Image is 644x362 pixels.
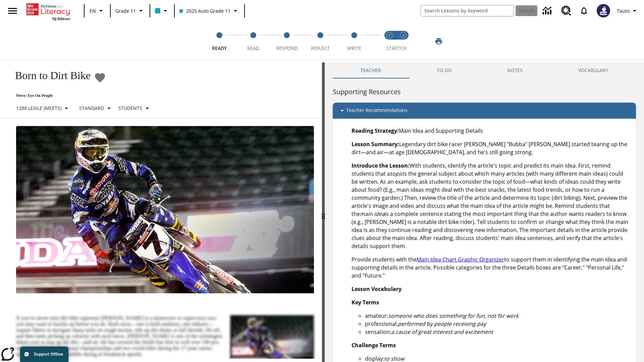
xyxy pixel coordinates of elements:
[352,127,399,134] strong: Reading Strategy:
[360,210,385,218] em: main idea
[352,127,631,135] p: Main Idea and Supporting Details
[365,320,631,328] li: professional:
[115,7,136,14] span: Grade 11
[539,2,557,20] a: Data Center
[16,105,61,112] p: 1280 Lexile (Meets)
[417,256,504,263] a: Main Idea Chart Graphic Organizer
[394,23,413,60] button: Stretch Respond step 2 of 2
[352,285,401,293] strong: Lesson Vocabulary
[233,23,272,60] button: Read step 2 of 5
[79,105,104,112] p: Standard
[76,102,116,114] button: Scaffolds, Standard
[388,312,519,319] em: someone who does something for fun, not for work
[94,72,106,83] button: Add to Favorites - Born to Dirt Bike
[352,162,410,169] strong: Introduce the Lesson:
[409,62,480,78] button: TO-DO
[34,352,63,357] span: Support Offline
[550,62,636,78] button: VOCABULARY
[335,23,374,60] button: Write step 5 of 5
[386,45,407,51] span: STRETCH
[557,2,575,20] a: Resource Center, Will open in new tab
[480,62,551,78] button: NOTES
[391,328,493,336] em: a cause of great interest and excitement
[325,62,644,362] div: activity
[333,103,636,119] div: Teacher Recommendations
[421,5,514,16] input: search field
[352,342,396,349] strong: Challenge Terms
[276,45,298,51] span: Respond
[90,7,96,14] span: EN
[20,347,68,362] button: Support Offline
[8,69,91,82] h1: Born to Dirt Bike
[333,62,636,78] div: Instructional Panel Tabs
[352,140,631,156] p: Legendary dirt bike racer [PERSON_NAME] "Bubba" [PERSON_NAME] started tearing up the dirt—and air...
[13,102,73,114] button: Select Lexile, 1280 Lexile (Meets)
[118,105,142,112] p: Students
[352,140,399,148] strong: Lesson Summary:
[347,45,361,51] span: Write
[352,299,379,306] strong: Key Terms
[8,93,154,98] p: News: Eye On People
[152,5,172,17] button: Class color is light blue. Change class color
[16,126,314,294] img: Motocross racer James Stewart flies through the air on his dirt bike.
[380,23,399,60] button: Stretch Read step 1 of 2
[593,2,614,19] button: Select a new avatar
[390,170,403,177] em: topic
[311,45,330,51] span: Reflect
[352,255,631,280] p: Provide students with the to support them in identifying the main idea and supporting details in ...
[365,312,631,320] li: amateur:
[301,23,340,60] button: Reflect step 4 of 5
[87,5,108,17] button: Language: EN, Select a language
[403,33,405,38] text: 2
[212,45,227,51] span: Ready
[247,45,259,51] span: Read
[346,107,408,115] p: Teacher Recommendations
[177,5,242,17] button: Class: 2025 Auto Grade 11, Select your class
[428,35,449,47] button: Print
[267,23,306,60] button: Respond step 3 of 5
[617,7,630,14] span: Tauto
[614,5,641,17] button: Profile/Settings
[116,102,154,114] button: Select Student
[575,2,593,19] a: Notifications
[200,23,239,60] button: Ready step 1 of 5
[52,16,70,21] span: NJ Edition
[365,328,631,336] li: sensation:
[333,86,636,97] h6: Supporting Resources
[26,2,70,21] div: Home
[3,1,22,21] button: Open side menu
[597,4,610,17] img: Avatar
[322,62,325,362] div: Press Enter or Spacebar and then press right and left arrow keys to move the slider
[398,320,486,327] em: performed by people receiving pay
[179,7,230,14] span: 2025 Auto Grade 11
[333,62,409,78] button: Teacher
[113,5,148,17] button: Grade: Grade 11, Select a grade
[389,33,390,38] text: 1
[352,162,631,250] p: With students, identify the article's topic and predict its main idea. First, remind students tha...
